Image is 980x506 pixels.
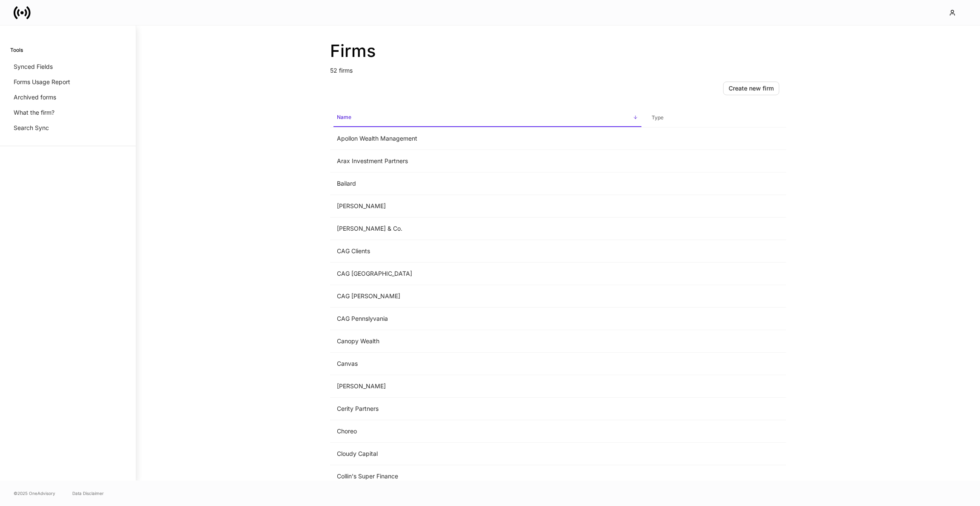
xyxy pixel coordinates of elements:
[14,93,56,102] p: Archived forms
[330,375,645,398] td: [PERSON_NAME]
[10,59,125,74] a: Synced Fields
[14,108,54,117] p: What the firm?
[648,109,783,127] span: Type
[14,124,49,132] p: Search Sync
[330,61,786,75] p: 52 firms
[330,172,645,195] td: Bailard
[330,443,645,465] td: Cloudy Capital
[10,90,125,105] a: Archived forms
[330,353,645,375] td: Canvas
[14,78,70,86] p: Forms Usage Report
[330,195,645,218] td: [PERSON_NAME]
[330,263,645,285] td: CAG [GEOGRAPHIC_DATA]
[10,46,23,54] h6: Tools
[330,150,645,172] td: Arax Investment Partners
[330,127,645,150] td: Apollon Wealth Management
[72,490,104,497] a: Data Disclaimer
[729,85,774,91] div: Create new firm
[652,113,664,122] h6: Type
[330,330,645,353] td: Canopy Wealth
[330,218,645,240] td: [PERSON_NAME] & Co.
[10,105,125,120] a: What the firm?
[330,41,786,61] h2: Firms
[10,74,125,90] a: Forms Usage Report
[723,82,779,95] button: Create new firm
[10,120,125,136] a: Search Sync
[333,109,641,127] span: Name
[337,113,351,121] h6: Name
[330,308,645,330] td: CAG Pennslyvania
[330,240,645,263] td: CAG Clients
[330,398,645,420] td: Cerity Partners
[330,285,645,308] td: CAG [PERSON_NAME]
[330,420,645,443] td: Choreo
[14,62,53,71] p: Synced Fields
[330,465,645,488] td: Collin's Super Finance
[14,490,55,497] span: © 2025 OneAdvisory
